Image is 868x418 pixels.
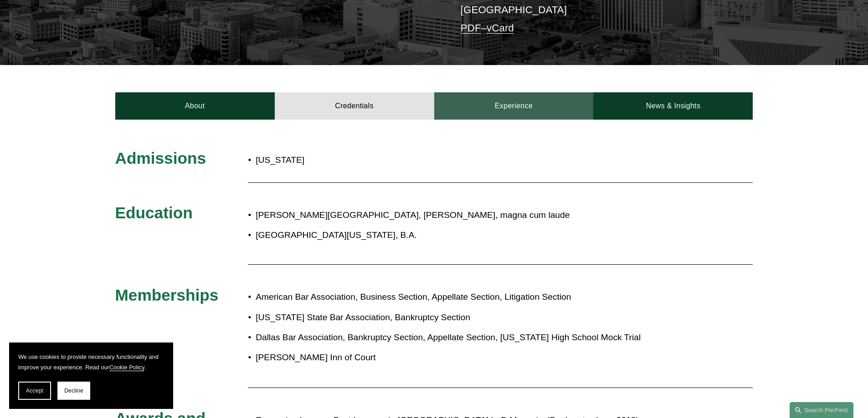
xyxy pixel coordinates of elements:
p: American Bar Association, Business Section, Appellate Section, Litigation Section [256,289,673,305]
a: Cookie Policy [109,364,144,371]
a: About [115,92,275,120]
a: News & Insights [593,92,753,120]
span: Decline [64,388,83,394]
p: [PERSON_NAME][GEOGRAPHIC_DATA], [PERSON_NAME], magna cum laude [256,207,673,223]
p: [GEOGRAPHIC_DATA][US_STATE], B.A. [256,227,673,243]
p: [US_STATE] [256,152,487,168]
a: vCard [487,22,514,34]
a: PDF [461,22,481,34]
a: Search this site [790,402,853,418]
button: Decline [57,382,90,400]
a: Credentials [275,92,434,120]
section: Cookie banner [9,342,173,409]
p: [US_STATE] State Bar Association, Bankruptcy Section [256,310,673,326]
button: Accept [18,382,51,400]
p: [PERSON_NAME] Inn of Court [256,350,673,366]
p: Dallas Bar Association, Bankruptcy Section, Appellate Section, [US_STATE] High School Mock Trial [256,330,673,346]
span: Accept [26,388,43,394]
span: Education [115,204,193,222]
p: We use cookies to provide necessary functionality and improve your experience. Read our . [18,352,164,373]
span: Admissions [115,149,206,167]
span: Memberships [115,286,219,304]
a: Experience [434,92,594,120]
